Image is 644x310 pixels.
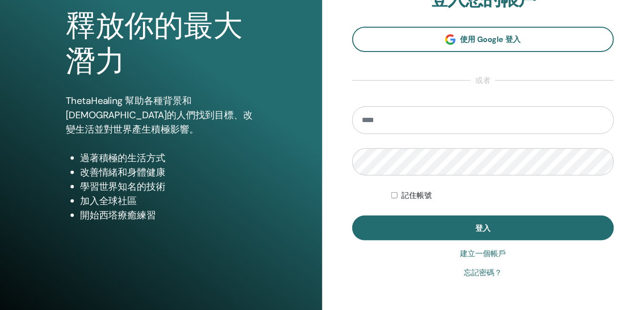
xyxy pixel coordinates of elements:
font: 釋放你的最大潛力 [66,9,243,78]
font: 改善情緒和身體健康 [80,166,166,178]
font: ThetaHealing 幫助各種背景和[DEMOGRAPHIC_DATA]的人們找到目標、改變生活並對世界產生積極影響。 [66,94,253,135]
font: 記住帳號 [401,191,432,200]
a: 忘記密碼？ [464,267,502,279]
font: 過著積極的生活方式 [80,152,166,164]
button: 登入 [352,216,614,240]
font: 使用 Google 登入 [460,34,521,44]
font: 登入 [475,223,491,233]
font: 或者 [475,75,491,85]
a: 使用 Google 登入 [352,27,614,52]
div: 無限期地保持我的身份驗證狀態或直到我手動註銷 [391,190,614,201]
font: 學習世界知名的技術 [80,180,166,193]
font: 建立一個帳戶 [460,249,506,258]
font: 忘記密碼？ [464,268,502,277]
font: 開始西塔療癒練習 [80,209,156,221]
a: 建立一個帳戶 [460,248,506,259]
font: 加入全球社區 [80,195,137,207]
